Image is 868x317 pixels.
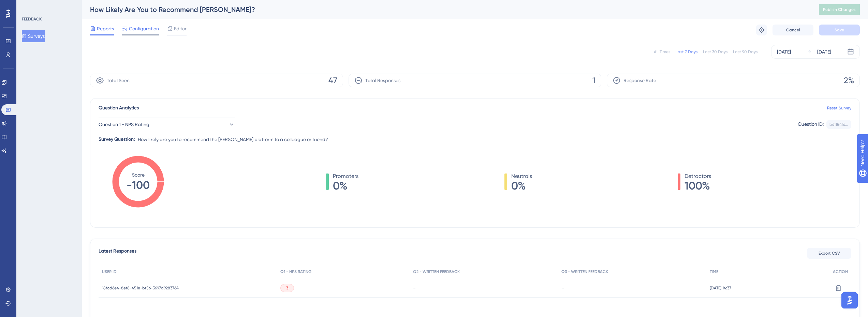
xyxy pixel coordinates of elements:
div: b61184f6... [829,122,848,127]
span: 18fcd6e4-8ef8-451e-bf56-3697d9283764 [102,285,179,291]
button: Export CSV [807,248,851,259]
span: Q2 - WRITTEN FEEDBACK [413,269,460,274]
div: All Times [654,49,670,55]
div: Survey Question: [99,135,135,144]
iframe: UserGuiding AI Assistant Launcher [839,290,860,311]
span: Question 1 - NPS Rating [99,120,149,129]
span: Publish Changes [823,7,856,12]
div: [DATE] [777,48,791,56]
button: Question 1 - NPS Rating [99,118,235,131]
span: Neutrals [511,172,532,180]
tspan: -100 [127,179,150,192]
div: Last 7 Days [676,49,697,55]
span: Detractors [685,172,711,180]
div: Question ID: [798,120,824,129]
span: Export CSV [819,251,840,256]
div: - [413,285,555,291]
span: Configuration [129,25,159,33]
div: Last 30 Days [703,49,727,55]
button: Publish Changes [819,4,860,15]
span: 0% [511,180,532,191]
a: Reset Survey [827,105,851,111]
div: [DATE] [817,48,831,56]
span: How likely are you to recommend the [PERSON_NAME] platform to a colleague or friend? [138,135,328,144]
span: Latest Responses [99,247,136,259]
span: 0% [333,180,358,191]
span: Q1 - NPS RATING [280,269,311,274]
span: Cancel [786,27,800,33]
span: 100% [685,180,711,191]
span: Response Rate [623,76,656,85]
span: Total Responses [365,76,400,85]
span: 47 [328,75,337,86]
tspan: Score [132,172,145,178]
span: [DATE] 14:37 [710,285,731,291]
button: Cancel [773,25,813,35]
span: USER ID [102,269,117,274]
div: How Likely Are You to Recommend [PERSON_NAME]? [90,5,802,14]
span: Save [835,27,844,33]
span: Reports [97,25,114,33]
button: Save [819,25,860,35]
span: Question Analytics [99,104,139,112]
span: Promoters [333,172,358,180]
span: Need Help? [16,2,43,10]
span: 1 [592,75,595,86]
span: TIME [710,269,718,274]
div: - [561,285,703,291]
span: 3 [286,285,288,291]
span: Q3 - WRITTEN FEEDBACK [561,269,608,274]
span: 2% [844,75,854,86]
button: Surveys [22,30,45,42]
div: FEEDBACK [22,16,42,22]
div: Last 90 Days [733,49,757,55]
span: Editor [174,25,187,33]
span: Total Seen [107,76,130,85]
span: ACTION [833,269,848,274]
